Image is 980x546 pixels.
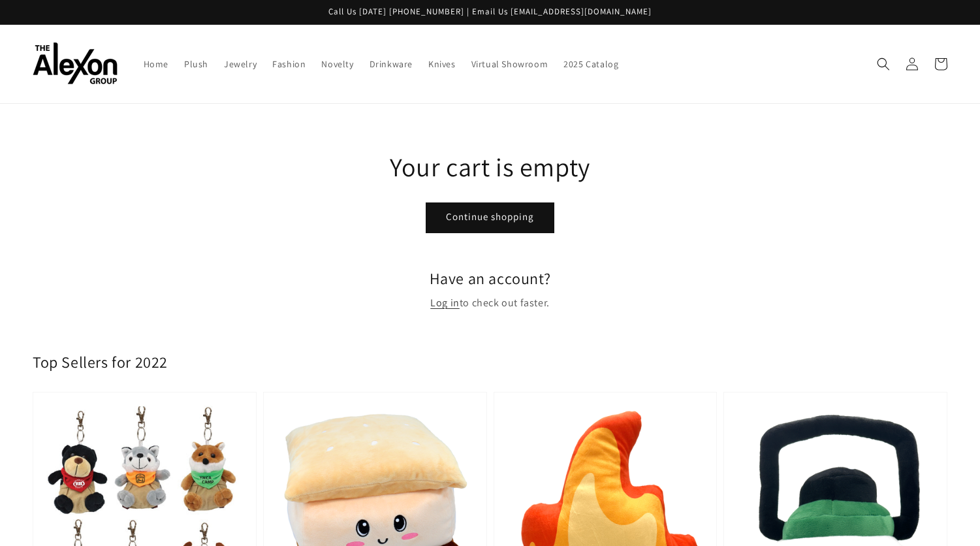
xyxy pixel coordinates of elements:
a: Continue shopping [426,203,554,233]
h1: Your cart is empty [33,150,947,184]
img: The Alexon Group [33,42,118,85]
a: Knives [420,50,464,78]
h2: Have an account? [33,268,947,289]
span: Virtual Showroom [471,58,548,70]
a: Log in [430,294,460,313]
summary: Search [869,50,898,78]
h2: Top Sellers for 2022 [33,352,168,372]
a: Plush [176,50,216,78]
span: Jewelry [224,58,257,70]
a: Drinkware [362,50,420,78]
a: Fashion [264,50,313,78]
span: 2025 Catalog [563,58,618,70]
span: Novelty [321,58,353,70]
span: Drinkware [370,58,413,70]
span: Knives [428,58,456,70]
a: Jewelry [216,50,264,78]
span: Plush [184,58,208,70]
span: Fashion [272,58,306,70]
a: Home [136,50,176,78]
p: to check out faster. [33,294,947,313]
a: 2025 Catalog [556,50,626,78]
a: Novelty [313,50,361,78]
a: Virtual Showroom [464,50,556,78]
span: Home [144,58,168,70]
